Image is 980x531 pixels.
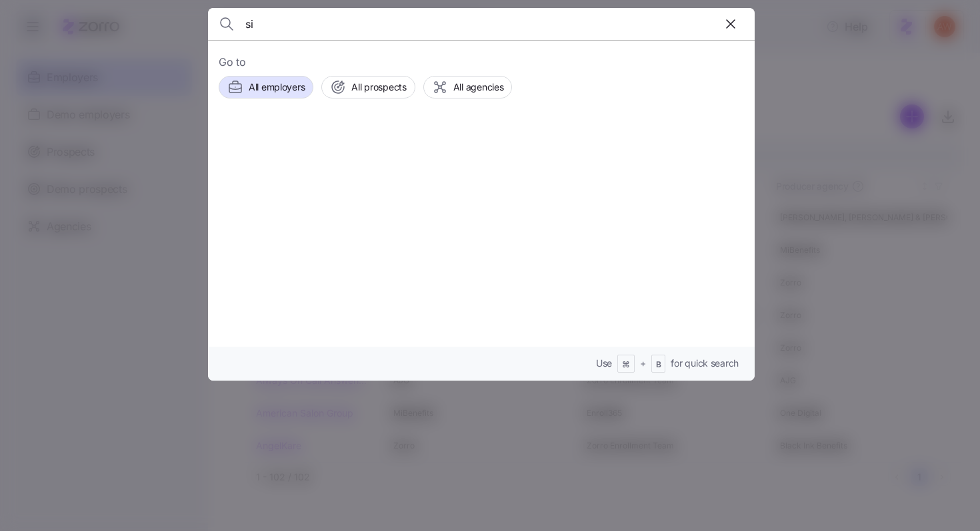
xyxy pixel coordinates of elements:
span: All prospects [351,81,406,94]
button: All employers [219,76,313,98]
span: for quick search [671,357,739,370]
span: All employers [249,81,305,94]
span: ⌘ [622,359,630,371]
span: All agencies [453,81,504,94]
button: All prospects [321,76,415,98]
span: Go to [219,54,744,71]
span: Use [596,357,612,370]
button: All agencies [423,76,513,98]
span: B [656,359,661,371]
span: + [640,357,646,370]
